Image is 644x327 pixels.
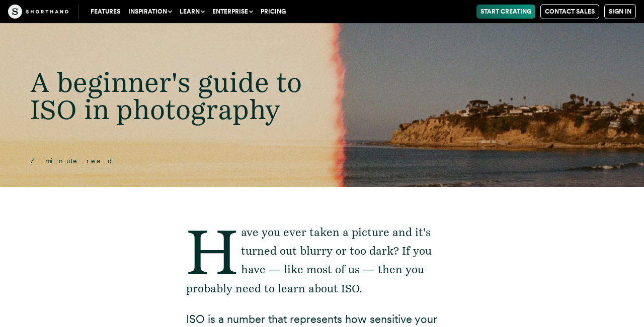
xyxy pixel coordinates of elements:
button: Inspiration [124,5,176,19]
a: Features [87,5,124,19]
a: Sign in [604,4,636,19]
span: 7 minute read [30,157,114,165]
span: A beginner's guide to ISO in photography [30,66,302,126]
button: Enterprise [208,5,257,19]
a: Pricing [257,5,290,19]
p: Have you ever taken a picture and it's turned out blurry or too dark? If you have — like most of ... [186,223,458,298]
button: Learn [176,5,208,19]
a: Contact Sales [540,4,599,19]
a: Start Creating [476,5,535,19]
img: The Craft [8,5,68,19]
